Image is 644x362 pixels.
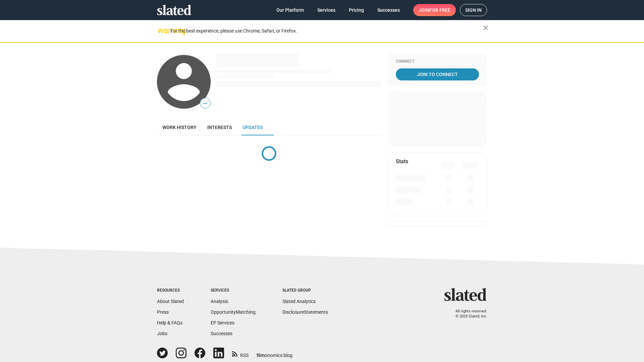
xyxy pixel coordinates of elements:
span: Services [317,4,335,16]
a: Help & FAQs [157,320,182,325]
div: Resources [157,288,184,293]
div: Services [211,288,256,293]
span: Join [419,4,450,16]
a: EP Services [211,320,234,325]
a: Jobs [157,331,167,336]
span: Pricing [349,4,364,16]
span: — [200,99,210,108]
span: Join To Connect [397,68,478,80]
span: Updates [243,125,263,130]
a: Successes [372,4,405,16]
a: Successes [211,331,232,336]
a: filmonomics blog [257,347,292,359]
p: All rights reserved. © 2025 Slated, Inc. [448,309,487,319]
a: Press [157,309,169,315]
a: OpportunityMatching [211,309,256,315]
div: For the best experience, please use Chrome, Safari, or Firefox. [170,26,483,36]
a: Analysis [211,299,228,304]
span: film [257,353,265,358]
a: Services [312,4,341,16]
a: Pricing [343,4,369,16]
a: Work history [157,119,202,135]
a: Join To Connect [396,68,479,80]
div: Slated Group [282,288,328,293]
a: Our Platform [271,4,309,16]
a: Joinfor free [413,4,456,16]
a: RSS [232,348,249,359]
a: About Slated [157,299,184,304]
span: Sign in [465,4,482,16]
mat-icon: warning [158,26,166,35]
div: Connect [396,59,479,64]
span: Work history [162,125,197,130]
a: Sign in [460,4,487,16]
span: Successes [377,4,400,16]
span: Interests [207,125,232,130]
a: Slated Analytics [282,299,316,304]
span: for free [429,4,450,16]
mat-icon: close [482,24,490,32]
a: Updates [237,119,268,135]
a: DisclosureStatements [282,309,328,315]
mat-card-title: Stats [396,158,408,165]
span: Our Platform [276,4,304,16]
a: Interests [202,119,237,135]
